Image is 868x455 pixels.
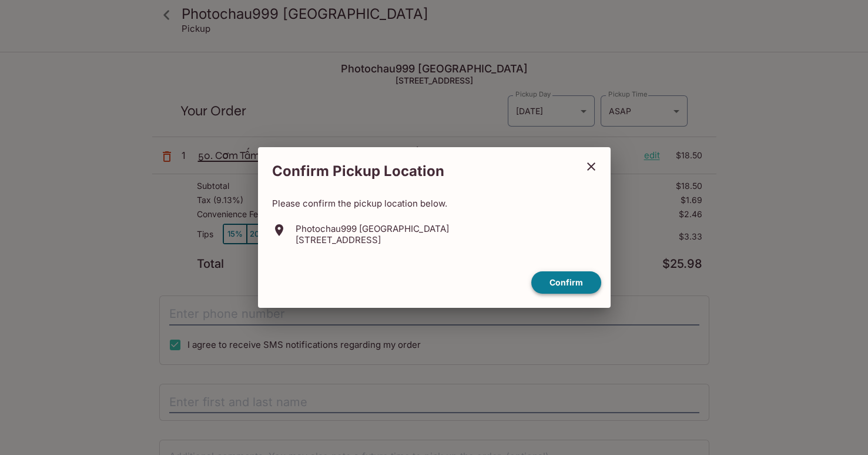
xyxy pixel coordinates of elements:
h2: Confirm Pickup Location [258,157,577,186]
button: close [577,152,606,181]
p: [STREET_ADDRESS] [296,234,449,245]
p: Please confirm the pickup location below. [272,198,596,209]
button: confirm [531,271,601,294]
p: Photochau999 [GEOGRAPHIC_DATA] [296,223,449,234]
